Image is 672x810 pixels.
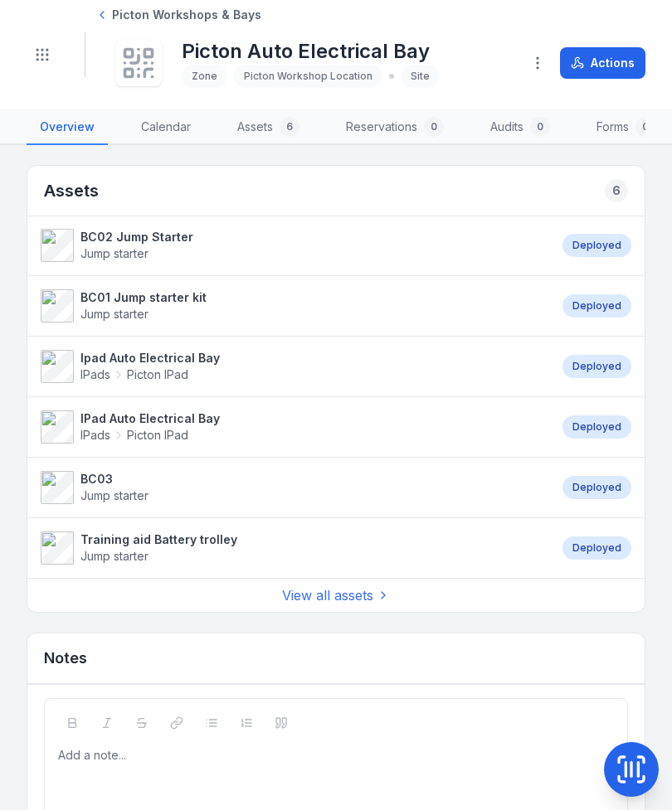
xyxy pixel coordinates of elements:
[41,531,546,565] a: Training aid Battery trolleyJump starter
[127,366,188,383] span: Picton IPad
[44,647,87,670] h3: Notes
[80,410,220,427] strong: IPad Auto Electrical Bay
[530,117,550,137] div: 0
[401,65,440,88] div: Site
[41,471,546,504] a: BC03Jump starter
[562,476,631,499] div: Deployed
[80,350,220,366] strong: Ipad Auto Electrical Bay
[27,39,58,70] button: Toggle navigation
[80,427,110,444] span: IPads
[80,471,149,487] strong: BC03
[41,410,546,444] a: IPad Auto Electrical BayIPadsPicton IPad
[280,117,299,137] div: 6
[80,246,149,260] span: Jump starter
[80,307,149,321] span: Jump starter
[80,229,193,245] strong: BC02 Jump Starter
[477,110,563,145] a: Audits0
[80,488,149,502] span: Jump starter
[562,415,631,439] div: Deployed
[605,179,628,202] div: 6
[562,355,631,378] div: Deployed
[333,110,457,145] a: Reservations0
[41,229,546,262] a: BC02 Jump StarterJump starter
[80,531,237,548] strong: Training aid Battery trolley
[562,294,631,318] div: Deployed
[583,110,669,145] a: Forms0
[182,38,440,65] h1: Picton Auto Electrical Bay
[182,65,227,88] div: Zone
[282,585,390,605] a: View all assets
[560,47,645,79] button: Actions
[80,549,149,563] span: Jump starter
[41,289,546,323] a: BC01 Jump starter kitJump starter
[635,117,655,137] div: 0
[224,110,313,145] a: Assets6
[80,289,207,306] strong: BC01 Jump starter kit
[80,366,110,383] span: IPads
[44,179,99,202] h2: Assets
[128,110,204,145] a: Calendar
[95,7,261,23] a: Picton Workshops & Bays
[41,350,546,383] a: Ipad Auto Electrical BayIPadsPicton IPad
[127,427,188,444] span: Picton IPad
[424,117,444,137] div: 0
[562,234,631,257] div: Deployed
[112,7,261,23] span: Picton Workshops & Bays
[562,536,631,560] div: Deployed
[27,110,108,145] a: Overview
[244,70,373,82] span: Picton Workshop Location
